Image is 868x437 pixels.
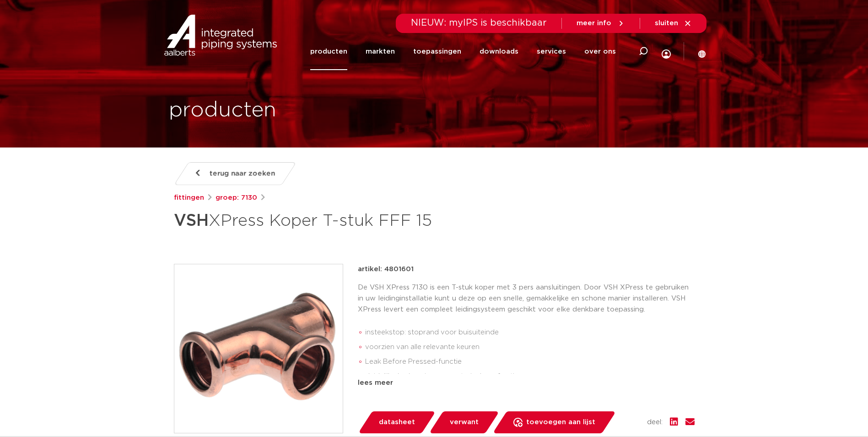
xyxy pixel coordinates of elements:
[480,33,518,70] a: downloads
[174,213,209,229] strong: VSH
[174,264,343,433] img: Product Image for VSH XPress Koper T-stuk FFF 15
[358,377,695,388] div: lees meer
[310,33,347,70] a: producten
[584,33,616,70] a: over ons
[655,20,678,27] span: sluiten
[365,340,695,355] li: voorzien van alle relevante keuren
[526,415,595,430] span: toevoegen aan lijst
[174,192,204,203] a: fittingen
[169,96,276,125] h1: producten
[655,19,692,27] a: sluiten
[411,18,547,27] span: NIEUW: myIPS is beschikbaar
[365,325,695,340] li: insteekstop: stoprand voor buisuiteinde
[662,30,671,73] div: my IPS
[429,411,499,433] a: verwant
[173,162,296,185] a: terug naar zoeken
[174,207,518,235] h1: XPress Koper T-stuk FFF 15
[537,33,566,70] a: services
[379,415,415,430] span: datasheet
[358,264,414,275] p: artikel: 4801601
[577,19,625,27] a: meer info
[216,192,257,203] a: groep: 7130
[210,166,275,181] span: terug naar zoeken
[365,355,695,369] li: Leak Before Pressed-functie
[358,411,436,433] a: datasheet
[365,369,695,384] li: duidelijke herkenning van materiaal en afmeting
[310,33,616,70] nav: Menu
[366,33,395,70] a: markten
[358,282,695,315] p: De VSH XPress 7130 is een T-stuk koper met 3 pers aansluitingen. Door VSH XPress te gebruiken in ...
[450,415,479,430] span: verwant
[413,33,461,70] a: toepassingen
[577,20,611,27] span: meer info
[647,417,663,428] span: deel:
